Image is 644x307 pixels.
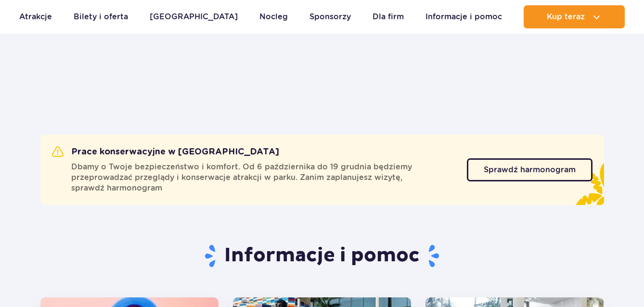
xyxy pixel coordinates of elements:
[259,5,288,28] a: Nocleg
[150,5,238,28] a: [GEOGRAPHIC_DATA]
[484,166,576,174] span: Sprawdź harmonogram
[524,5,625,28] button: Kup teraz
[309,5,351,28] a: Sponsorzy
[71,162,455,193] span: Dbamy o Twoje bezpieczeństwo i komfort. Od 6 października do 19 grudnia będziemy przeprowadzać pr...
[373,5,404,28] a: Dla firm
[547,13,585,21] span: Kup teraz
[40,243,604,269] h1: Informacje i pomoc
[74,5,128,28] a: Bilety i oferta
[467,158,592,181] a: Sprawdź harmonogram
[425,5,502,28] a: Informacje i pomoc
[19,5,52,28] a: Atrakcje
[52,146,279,158] h2: Prace konserwacyjne w [GEOGRAPHIC_DATA]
